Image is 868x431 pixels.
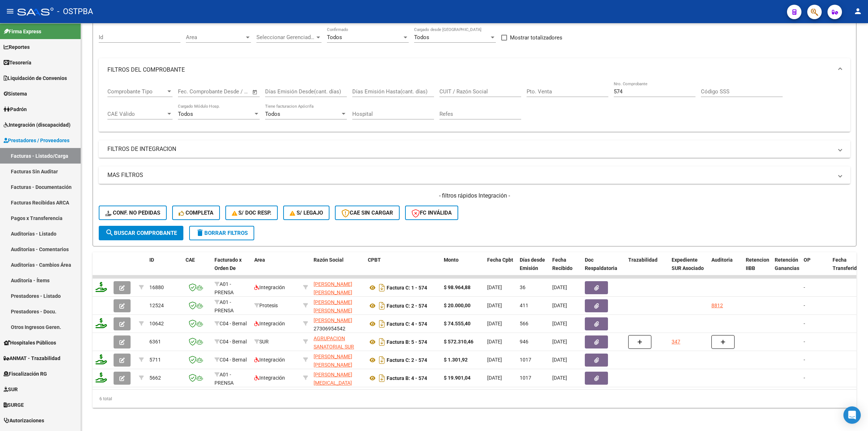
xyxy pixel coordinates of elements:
span: Borrar Filtros [196,230,248,236]
span: [PERSON_NAME][MEDICAL_DATA] [314,372,352,386]
span: [DATE] [552,375,567,381]
span: AGRUPACION SANATORIAL SUR S.A [314,335,354,358]
span: Todos [327,34,342,41]
button: S/ Doc Resp. [225,206,278,220]
span: Mostrar totalizadores [510,33,562,42]
span: - [804,284,805,290]
div: FILTROS DEL COMPROBANTE [99,81,850,132]
button: Borrar Filtros [189,226,254,240]
datatable-header-cell: Expediente SUR Asociado [669,252,709,284]
span: - [804,339,805,345]
span: CAE [186,257,195,263]
span: [DATE] [552,284,567,290]
mat-icon: delete [196,228,204,237]
span: [DATE] [552,339,567,345]
span: 5662 [149,375,161,381]
strong: Factura C: 4 - 574 [387,321,427,327]
span: Conf. no pedidas [105,210,160,216]
datatable-header-cell: Retencion IIBB [743,252,772,284]
span: 946 [520,339,528,345]
span: Padrón [4,105,27,113]
strong: Factura C: 2 - 574 [387,303,427,309]
strong: Factura B: 5 - 574 [387,339,427,345]
i: Descargar documento [377,282,387,293]
button: S/ legajo [283,206,329,220]
datatable-header-cell: Fecha Cpbt [484,252,517,284]
span: Fecha Cpbt [487,257,513,263]
mat-icon: person [854,7,862,16]
span: 566 [520,321,528,326]
span: Reportes [4,43,30,51]
span: C04 - Bernal [220,321,247,326]
span: Auditoria [711,257,733,263]
span: ID [149,257,154,263]
strong: Factura B: 4 - 574 [387,375,427,381]
div: 27327836477 [314,371,362,386]
datatable-header-cell: OP [801,252,830,284]
span: C04 - Bernal [220,357,247,363]
input: End date [208,88,243,95]
span: Integración [254,375,285,381]
mat-expansion-panel-header: FILTROS DEL COMPROBANTE [99,58,850,81]
span: [PERSON_NAME] [314,317,352,323]
span: Integración [254,284,285,290]
span: FC Inválida [412,210,452,216]
span: [DATE] [552,357,567,363]
span: - [804,375,805,381]
span: ANMAT - Trazabilidad [4,354,60,362]
span: 5711 [149,357,161,363]
span: OP [804,257,810,263]
datatable-header-cell: Retención Ganancias [772,252,801,284]
span: Comprobante Tipo [107,88,166,95]
i: Descargar documento [377,300,387,312]
datatable-header-cell: Razón Social [311,252,365,284]
strong: $ 1.301,92 [444,357,468,363]
mat-panel-title: FILTROS DEL COMPROBANTE [107,66,833,74]
span: [DATE] [487,284,502,290]
mat-panel-title: MAS FILTROS [107,171,833,179]
strong: $ 20.000,00 [444,303,471,308]
span: [DATE] [487,357,502,363]
i: Descargar documento [377,318,387,330]
div: 27303885434 [314,298,362,313]
mat-panel-title: FILTROS DE INTEGRACION [107,145,833,153]
span: - OSTPBA [57,4,93,20]
strong: $ 74.555,40 [444,321,471,326]
span: - [804,321,805,326]
span: SURGE [4,401,24,409]
button: Completa [172,206,220,220]
span: Sistema [4,90,27,98]
datatable-header-cell: Area [251,252,300,284]
span: S/ legajo [290,210,323,216]
span: Hospitales Públicos [4,339,56,347]
div: 6 total [93,390,856,408]
span: - [804,357,805,363]
span: Días desde Emisión [520,257,545,271]
span: SUR [254,339,269,345]
span: 16880 [149,284,164,290]
span: Integración [254,357,285,363]
span: Razón Social [314,257,344,263]
span: A01 - PRENSA [214,372,234,386]
datatable-header-cell: Doc Respaldatoria [582,252,625,284]
button: Open calendar [251,88,259,96]
datatable-header-cell: Días desde Emisión [517,252,549,284]
span: [PERSON_NAME] [PERSON_NAME] [314,354,352,368]
span: CAE Válido [107,111,166,117]
strong: $ 572.310,46 [444,339,473,345]
span: Prestadores / Proveedores [4,136,69,144]
datatable-header-cell: ID [146,252,183,284]
span: Completa [179,210,213,216]
span: CAE SIN CARGAR [341,210,393,216]
span: 1017 [520,357,531,363]
i: Descargar documento [377,336,387,348]
span: C04 - Bernal [220,339,247,345]
datatable-header-cell: Auditoria [709,252,743,284]
datatable-header-cell: Monto [441,252,484,284]
span: [DATE] [487,321,502,326]
div: 347 [672,338,680,346]
div: 8812 [711,301,723,310]
strong: Factura C: 1 - 574 [387,285,427,291]
button: FC Inválida [405,206,458,220]
span: 1017 [520,375,531,381]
